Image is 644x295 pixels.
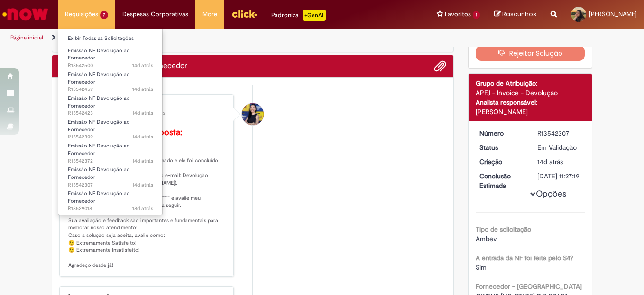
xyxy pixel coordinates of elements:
[58,33,163,44] a: Exibir Todas as Solicitações
[58,188,163,209] a: Aberto R13529018 : Emissão NF Devolução ao Fornecedor
[132,181,153,188] span: 14d atrás
[589,10,637,18] span: [PERSON_NAME]
[68,71,130,86] span: Emissão NF Devolução ao Fornecedor
[122,10,188,19] span: Despesas Corporativas
[472,171,531,190] dt: Conclusão Estimada
[68,157,153,165] span: R13542372
[68,95,130,109] span: Emissão NF Devolução ao Fornecedor
[476,225,531,234] b: Tipo de solicitação
[303,10,326,21] p: +GenAi
[476,46,585,61] button: Rejeitar Solução
[476,88,585,98] div: APFJ - Invoice - Devolução
[68,62,153,69] span: R13542500
[537,157,563,166] time: 17/09/2025 09:27:14
[100,11,108,19] span: 7
[58,93,163,114] a: Aberto R13542423 : Emissão NF Devolução ao Fornecedor
[132,86,153,93] span: 14d atrás
[68,118,130,133] span: Emissão NF Devolução ao Fornecedor
[502,10,536,19] span: Rascunhos
[476,282,582,291] b: Fornecedor - [GEOGRAPHIC_DATA]
[132,157,153,165] span: 14d atrás
[58,165,163,185] a: Aberto R13542307 : Emissão NF Devolução ao Fornecedor
[68,205,153,213] span: R13529018
[132,62,153,69] span: 14d atrás
[68,181,153,189] span: R13542307
[68,166,130,181] span: Emissão NF Devolução ao Fornecedor
[476,98,585,107] div: Analista responsável:
[68,142,130,157] span: Emissão NF Devolução ao Fornecedor
[476,107,585,117] div: [PERSON_NAME]
[132,133,153,140] span: 14d atrás
[132,205,153,212] span: 18d atrás
[476,235,497,243] span: Ambev
[476,263,487,272] span: Sim
[58,29,163,215] ul: Requisições
[68,133,153,141] span: R13542399
[231,7,257,21] img: click_logo_yellow_360x200.png
[132,205,153,212] time: 12/09/2025 18:22:46
[242,103,264,125] div: Melissa Paduani
[7,29,422,47] ul: Trilhas de página
[537,143,581,152] div: Em Validação
[537,171,581,181] div: [DATE] 11:27:19
[202,10,217,19] span: More
[132,181,153,188] time: 17/09/2025 09:27:16
[1,5,50,24] img: ServiceNow
[58,46,163,66] a: Aberto R13542500 : Emissão NF Devolução ao Fornecedor
[58,69,163,90] a: Aberto R13542459 : Emissão NF Devolução ao Fornecedor
[132,109,153,117] span: 14d atrás
[132,109,153,117] time: 17/09/2025 09:44:16
[537,157,563,166] span: 14d atrás
[132,62,153,69] time: 17/09/2025 09:56:19
[472,143,531,152] dt: Status
[132,133,153,140] time: 17/09/2025 09:40:31
[132,157,153,165] time: 17/09/2025 09:36:52
[132,86,153,93] time: 17/09/2025 09:48:36
[68,190,130,205] span: Emissão NF Devolução ao Fornecedor
[476,79,585,88] div: Grupo de Atribuição:
[445,10,471,19] span: Favoritos
[10,34,43,41] a: Página inicial
[434,60,446,72] button: Adicionar anexos
[58,141,163,161] a: Aberto R13542372 : Emissão NF Devolução ao Fornecedor
[537,128,581,138] div: R13542307
[472,128,531,138] dt: Número
[537,157,581,167] div: 17/09/2025 09:27:14
[65,10,98,19] span: Requisições
[476,254,573,262] b: A entrada da NF foi feita pelo S4?
[494,10,536,19] a: Rascunhos
[68,109,153,117] span: R13542423
[472,157,531,167] dt: Criação
[271,10,326,21] div: Padroniza
[473,11,480,19] span: 1
[68,86,153,93] span: R13542459
[58,117,163,138] a: Aberto R13542399 : Emissão NF Devolução ao Fornecedor
[68,47,130,62] span: Emissão NF Devolução ao Fornecedor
